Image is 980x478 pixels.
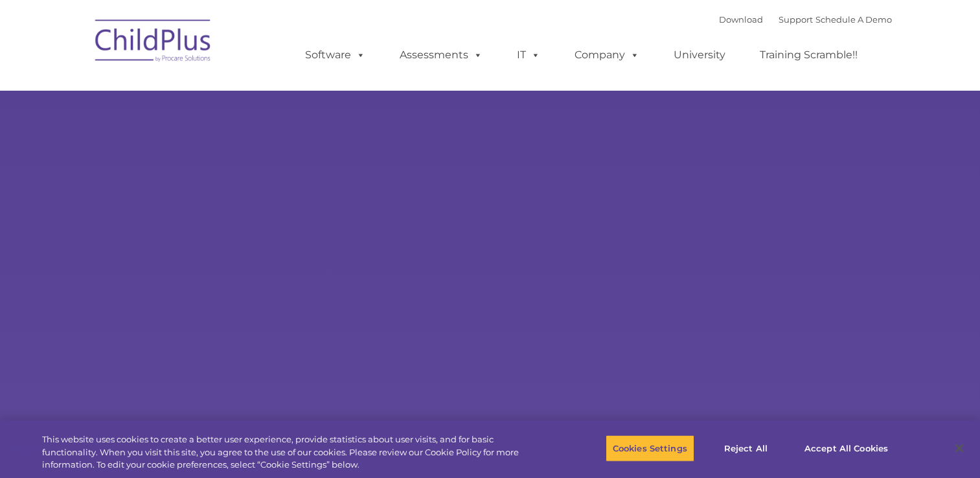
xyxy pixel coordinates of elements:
div: This website uses cookies to create a better user experience, provide statistics about user visit... [42,433,539,472]
a: Training Scramble!! [747,42,871,68]
a: University [661,42,738,68]
button: Close [945,434,974,462]
a: Assessments [387,42,496,68]
img: ChildPlus by Procare Solutions [89,10,218,75]
button: Reject All [705,435,786,462]
a: Download [719,14,763,25]
button: Accept All Cookies [797,435,895,462]
font: | [719,14,892,25]
a: Company [562,42,652,68]
a: Schedule A Demo [815,14,892,25]
a: Support [779,14,813,25]
a: IT [504,42,553,68]
a: Software [292,42,378,68]
button: Cookies Settings [606,435,694,462]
